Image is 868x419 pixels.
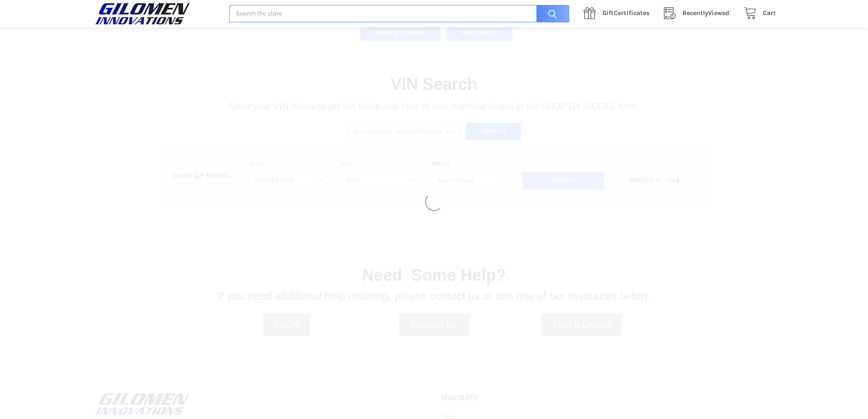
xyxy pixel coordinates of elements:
[229,5,569,23] input: Search the store
[763,9,776,17] span: Cart
[683,9,708,17] span: Recently
[659,8,739,19] a: RecentlyViewed
[532,5,569,23] input: Search
[92,2,220,25] a: GILOMEN INNOVATIONS
[683,9,729,17] span: Viewed
[602,9,614,17] span: Gift
[92,2,193,25] img: GILOMEN INNOVATIONS
[602,9,649,17] span: Certificates
[579,8,659,19] a: GiftCertificates
[739,8,776,19] a: Cart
